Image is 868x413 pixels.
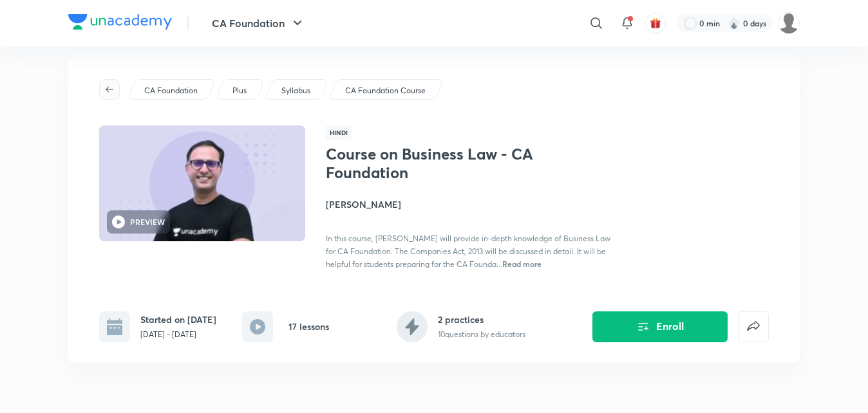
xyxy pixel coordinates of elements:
[326,234,610,269] span: In this course, [PERSON_NAME] will provide in-depth knowledge of Business Law for CA Foundation. ...
[326,125,352,140] span: Hindi
[130,216,165,228] h6: PREVIEW
[645,13,666,33] button: avatar
[345,85,426,96] p: CA Foundation Course
[738,311,769,342] button: false
[144,85,198,96] p: CA Foundation
[288,320,329,333] h6: 17 lessons
[438,329,525,340] p: 10 questions by educators
[142,85,200,96] a: CA Foundation
[592,311,728,342] button: Enroll
[68,14,172,33] a: Company Logo
[68,14,172,30] img: Company Logo
[438,313,525,326] h6: 2 practices
[326,145,536,182] h1: Course on Business Law - CA Foundation
[502,259,542,269] span: Read more
[326,197,614,211] h4: [PERSON_NAME]
[232,85,247,96] p: Plus
[140,329,216,340] p: [DATE] - [DATE]
[140,313,216,326] h6: Started on [DATE]
[728,17,741,30] img: streak
[778,12,800,34] img: Tina kalita
[281,85,310,96] p: Syllabus
[279,85,313,96] a: Syllabus
[343,85,428,96] a: CA Foundation Course
[231,85,249,96] a: Plus
[204,10,313,36] button: CA Foundation
[650,17,661,29] img: avatar
[97,124,307,243] img: Thumbnail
